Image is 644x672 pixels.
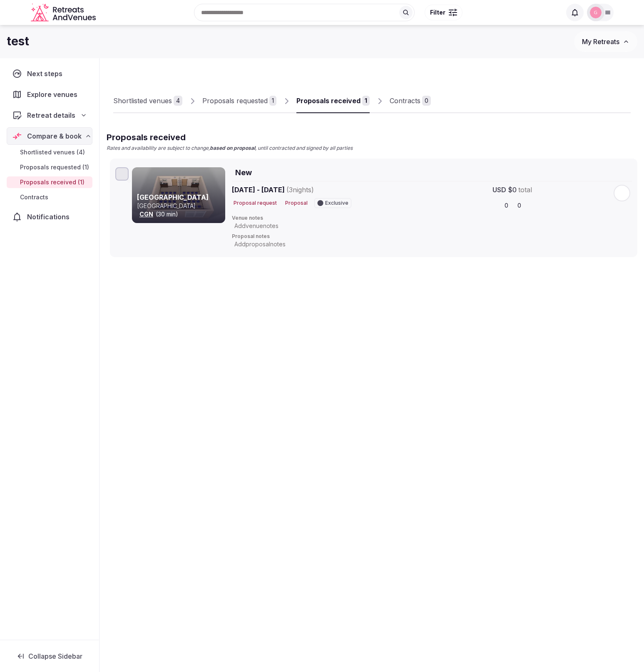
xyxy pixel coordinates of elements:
[174,96,182,106] div: 4
[113,89,182,113] a: Shortlisted venues4
[7,161,92,173] a: Proposals requested (1)
[390,89,431,113] a: Contracts0
[202,89,276,113] a: Proposals requested1
[20,148,85,156] span: Shortlisted venues (4)
[27,131,82,141] span: Compare & book
[137,210,224,218] div: (30 min)
[430,8,445,17] span: Filter
[501,200,511,211] button: 0
[283,200,308,207] button: Proposal
[492,185,506,195] span: USD
[7,647,92,665] button: Collapse Sidebar
[514,200,524,211] button: 0
[7,86,92,103] a: Explore venues
[286,186,314,194] span: ( 3 night s )
[269,96,276,106] div: 1
[232,200,277,207] button: Proposal request
[202,96,268,106] div: Proposals requested
[28,652,82,660] span: Collapse Sidebar
[517,201,521,210] span: 0
[107,145,353,152] p: Rates and availability are subject to change, , until contracted and signed by all parties
[7,146,92,158] a: Shortlisted venues (4)
[27,89,81,99] span: Explore venues
[296,96,361,106] div: Proposals received
[508,185,517,195] span: $0
[518,185,532,195] span: total
[113,96,172,106] div: Shortlisted venues
[234,222,278,230] span: Add venue notes
[20,163,89,171] span: Proposals requested (1)
[20,178,85,186] span: Proposals received (1)
[27,110,75,120] span: Retreat details
[422,96,431,106] div: 0
[232,233,632,240] span: Proposal notes
[137,202,224,210] p: [GEOGRAPHIC_DATA]
[232,185,378,195] span: [DATE] - [DATE]
[27,212,73,222] span: Notifications
[362,96,370,106] div: 1
[590,7,602,18] img: Glen Hayes
[31,3,97,22] a: Visit the homepage
[232,215,632,222] span: Venue notes
[139,210,153,218] button: CGN
[20,193,48,201] span: Contracts
[234,240,286,248] span: Add proposal notes
[574,31,637,52] button: My Retreats
[7,33,29,50] h1: test
[325,201,348,206] span: Exclusive
[505,201,508,210] span: 0
[7,191,92,203] a: Contracts
[137,193,209,201] a: [GEOGRAPHIC_DATA]
[31,3,97,22] svg: Retreats and Venues company logo
[390,96,420,106] div: Contracts
[27,69,66,79] span: Next steps
[582,37,619,46] span: My Retreats
[210,145,255,151] strong: based on proposal
[296,89,370,113] a: Proposals received1
[139,211,153,218] a: CGN
[235,167,252,178] span: New
[7,208,92,226] a: Notifications
[107,131,353,143] h2: Proposals received
[425,5,462,20] button: Filter
[7,176,92,188] a: Proposals received (1)
[7,65,92,82] a: Next steps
